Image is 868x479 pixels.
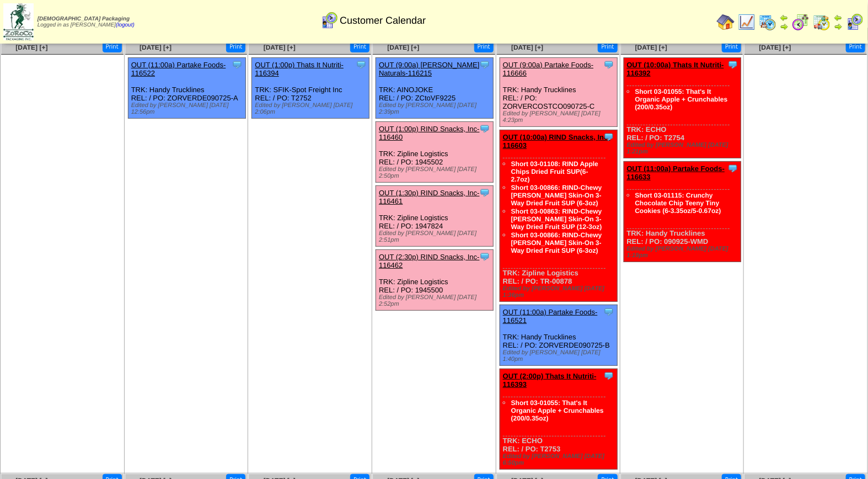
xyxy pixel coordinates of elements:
[511,160,598,183] a: Short 03-01108: RIND Apple Chips Dried Fruit SUP(6-2.7oz)
[356,59,367,70] img: Tooltip
[603,370,614,381] img: Tooltip
[379,253,480,269] a: OUT (2:30p) RIND Snacks, Inc-116462
[780,22,789,31] img: arrowright.gif
[813,13,831,31] img: calendarinout.gif
[379,230,493,243] div: Edited by [PERSON_NAME] [DATE] 2:51pm
[37,16,130,22] span: [DEMOGRAPHIC_DATA] Packaging
[37,16,135,28] span: Logged in as [PERSON_NAME]
[131,61,226,77] a: OUT (11:00a) Partake Foods-116522
[846,13,864,31] img: calendarcustomer.gif
[511,231,602,254] a: Short 03-00866: RIND-Chewy [PERSON_NAME] Skin-On 3-Way Dried Fruit SUP (6-3oz)
[624,162,741,262] div: TRK: Handy Trucklines REL: / PO: 090925-WMD
[3,3,34,40] img: zoroco-logo-small.webp
[780,13,789,22] img: arrowleft.gif
[511,399,604,422] a: Short 03-01055: That's It Organic Apple + Crunchables (200/0.35oz)
[376,122,494,183] div: TRK: Zipline Logistics REL: / PO: 1945502
[503,133,610,150] a: OUT (10:00a) RIND Snacks, Inc-116603
[500,369,617,470] div: TRK: ECHO REL: / PO: T2753
[603,131,614,142] img: Tooltip
[727,59,738,70] img: Tooltip
[116,22,135,28] a: (logout)
[627,164,725,181] a: OUT (11:00a) Partake Foods-116633
[834,13,843,22] img: arrowleft.gif
[503,308,598,324] a: OUT (11:00a) Partake Foods-116521
[792,13,810,31] img: calendarblend.gif
[255,102,369,115] div: Edited by [PERSON_NAME] [DATE] 2:06pm
[500,130,617,302] div: TRK: Zipline Logistics REL: / PO: TR-00878
[131,102,245,115] div: Edited by [PERSON_NAME] [DATE] 12:56pm
[503,285,617,299] div: Edited by [PERSON_NAME] [DATE] 1:36pm
[511,207,602,231] a: Short 03-00863: RIND-Chewy [PERSON_NAME] Skin-On 3-Way Dried Fruit SUP (12-3oz)
[627,61,724,77] a: OUT (10:00a) Thats It Nutriti-116392
[624,58,741,158] div: TRK: ECHO REL: / PO: T2754
[500,305,617,366] div: TRK: Handy Trucklines REL: / PO: ZORVERDE090725-B
[627,142,741,155] div: Edited by [PERSON_NAME] [DATE] 1:21pm
[252,58,369,119] div: TRK: SFIK-Spot Freight Inc REL: / PO: T2752
[255,61,344,77] a: OUT (1:00p) Thats It Nutriti-116394
[232,59,243,70] img: Tooltip
[376,186,494,247] div: TRK: Zipline Logistics REL: / PO: 1947824
[759,13,776,31] img: calendarprod.gif
[379,166,493,179] div: Edited by [PERSON_NAME] [DATE] 2:50pm
[503,110,617,124] div: Edited by [PERSON_NAME] [DATE] 4:23pm
[379,102,493,115] div: Edited by [PERSON_NAME] [DATE] 2:39pm
[503,349,617,363] div: Edited by [PERSON_NAME] [DATE] 1:40pm
[834,22,843,31] img: arrowright.gif
[376,58,494,119] div: TRK: AINOJOKE REL: / PO: ZCtoVF9225
[603,59,614,70] img: Tooltip
[500,58,617,127] div: TRK: Handy Trucklines REL: / PO: ZORVERCOSTCO090725-C
[376,250,494,311] div: TRK: Zipline Logistics REL: / PO: 1945500
[479,123,490,134] img: Tooltip
[603,306,614,317] img: Tooltip
[503,453,617,466] div: Edited by [PERSON_NAME] [DATE] 6:50pm
[479,251,490,262] img: Tooltip
[503,61,594,77] a: OUT (9:00a) Partake Foods-116666
[503,372,597,388] a: OUT (2:00p) Thats It Nutriti-116393
[379,294,493,307] div: Edited by [PERSON_NAME] [DATE] 2:52pm
[479,59,490,70] img: Tooltip
[379,125,480,141] a: OUT (1:00p) RIND Snacks, Inc-116460
[727,163,738,174] img: Tooltip
[340,15,426,26] span: Customer Calendar
[738,13,756,31] img: line_graph.gif
[379,189,480,205] a: OUT (1:30p) RIND Snacks, Inc-116461
[635,191,721,215] a: Short 03-01115: Crunchy Chocolate Chip Teeny Tiny Cookies (6-3.35oz/5-0.67oz)
[717,13,735,31] img: home.gif
[635,88,728,111] a: Short 03-01055: That's It Organic Apple + Crunchables (200/0.35oz)
[627,246,741,259] div: Edited by [PERSON_NAME] [DATE] 1:19pm
[320,12,338,29] img: calendarcustomer.gif
[128,58,245,119] div: TRK: Handy Trucklines REL: / PO: ZORVERDE090725-A
[511,184,602,207] a: Short 03-00866: RIND-Chewy [PERSON_NAME] Skin-On 3-Way Dried Fruit SUP (6-3oz)
[379,61,480,77] a: OUT (9:00a) [PERSON_NAME] Naturals-116215
[479,187,490,198] img: Tooltip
